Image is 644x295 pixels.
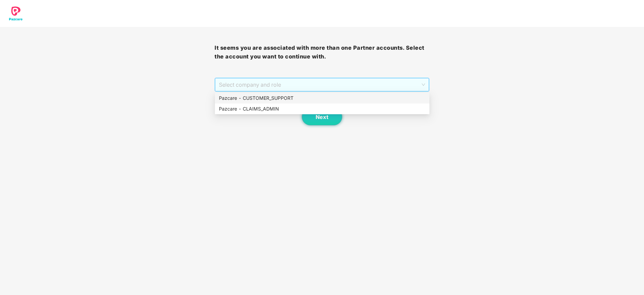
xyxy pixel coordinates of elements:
button: Next [302,109,342,125]
div: Pazcare - CLAIMS_ADMIN [215,103,429,114]
div: Pazcare - CUSTOMER_SUPPORT [215,93,429,103]
span: Next [316,114,328,120]
div: Pazcare - CUSTOMER_SUPPORT [219,94,425,102]
span: Select company and role [219,78,425,91]
h3: It seems you are associated with more than one Partner accounts. Select the account you want to c... [215,44,429,61]
div: Pazcare - CLAIMS_ADMIN [219,105,425,113]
